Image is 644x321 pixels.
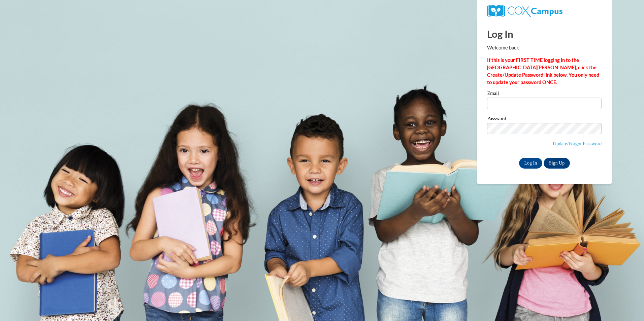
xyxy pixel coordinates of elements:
a: Sign Up [544,158,570,169]
p: Welcome back! [487,44,602,51]
a: COX Campus [487,8,562,13]
label: Password [487,116,602,123]
label: Email [487,91,602,98]
h1: Log In [487,27,602,41]
a: Update/Forgot Password [553,141,602,146]
strong: If this is your FIRST TIME logging in to the [GEOGRAPHIC_DATA][PERSON_NAME], click the Create/Upd... [487,57,599,85]
input: Log In [519,158,543,169]
img: COX Campus [487,5,562,17]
